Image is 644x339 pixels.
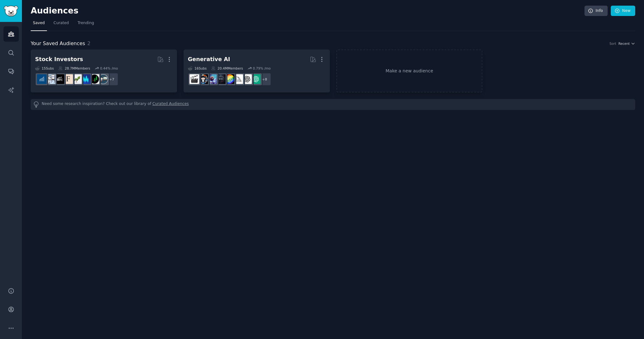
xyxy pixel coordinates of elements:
[584,6,608,16] a: Info
[618,41,630,46] span: Recent
[63,74,73,84] img: finance
[100,66,118,70] div: 0.44 % /mo
[75,18,96,31] a: Trending
[198,74,208,84] img: aiArt
[51,18,71,31] a: Curated
[31,99,635,110] div: Need some research inspiration? Check out our library of
[188,55,230,63] div: Generative AI
[211,66,243,70] div: 20.4M Members
[90,74,99,84] img: Daytrading
[35,66,54,70] div: 15 Sub s
[31,18,47,31] a: Saved
[188,66,207,70] div: 16 Sub s
[233,74,243,84] img: midjourney
[253,66,271,70] div: 0.79 % /mo
[336,50,483,92] a: Make a new audience
[618,41,635,46] button: Recent
[242,74,252,84] img: OpenAI
[46,74,55,84] img: options
[610,41,616,46] div: Sort
[58,66,90,70] div: 28.7M Members
[72,74,82,84] img: investing
[190,74,199,84] img: aivideo
[31,50,177,92] a: Stock Investors15Subs28.7MMembers0.44% /mo+7stocksDaytradingStockMarketinvestingfinanceFinancialC...
[258,73,271,86] div: + 8
[31,40,85,48] span: Your Saved Audiences
[4,6,18,17] img: GummySearch logo
[105,73,118,86] div: + 7
[225,74,234,84] img: GPT3
[611,6,635,16] a: New
[251,74,261,84] img: ChatGPT
[78,20,94,26] span: Trending
[37,74,47,84] img: dividends
[87,40,91,46] span: 2
[33,20,45,26] span: Saved
[55,74,64,84] img: FinancialCareers
[216,74,226,84] img: weirddalle
[54,20,69,26] span: Curated
[31,6,584,16] h2: Audiences
[207,74,217,84] img: StableDiffusion
[35,55,83,63] div: Stock Investors
[98,74,108,84] img: stocks
[81,74,91,84] img: StockMarket
[153,101,189,108] a: Curated Audiences
[184,50,330,92] a: Generative AI16Subs20.4MMembers0.79% /mo+8ChatGPTOpenAImidjourneyGPT3weirddalleStableDiffusionaiA...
